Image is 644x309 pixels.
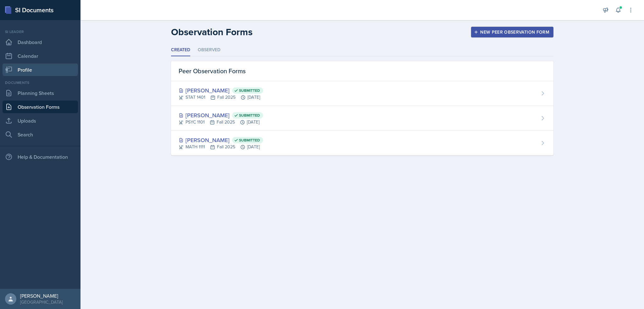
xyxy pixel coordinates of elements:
div: Peer Observation Forms [171,61,553,81]
a: Planning Sheets [3,87,78,99]
div: New Peer Observation Form [475,30,549,35]
a: Calendar [3,50,78,62]
a: Dashboard [3,36,78,48]
span: Submitted [239,88,260,93]
div: [PERSON_NAME] [179,86,263,95]
div: [PERSON_NAME] [179,111,263,119]
span: Submitted [239,138,260,143]
button: New Peer Observation Form [471,27,553,37]
div: Documents [3,80,78,86]
div: MATH 1111 Fall 2025 [DATE] [179,144,263,150]
div: [GEOGRAPHIC_DATA] [20,299,63,305]
div: PSYC 1101 Fall 2025 [DATE] [179,119,263,125]
a: Search [3,128,78,141]
div: [PERSON_NAME] [179,136,263,144]
div: Si leader [3,29,78,35]
a: Uploads [3,114,78,127]
span: Submitted [239,113,260,118]
a: Observation Forms [3,101,78,113]
a: Profile [3,63,78,76]
div: Help & Documentation [3,151,78,163]
a: [PERSON_NAME] Submitted MATH 1111Fall 2025[DATE] [171,131,553,155]
div: [PERSON_NAME] [20,293,63,299]
h2: Observation Forms [171,26,253,38]
li: Observed [198,44,220,56]
a: [PERSON_NAME] Submitted STAT 1401Fall 2025[DATE] [171,81,553,106]
a: [PERSON_NAME] Submitted PSYC 1101Fall 2025[DATE] [171,106,553,131]
li: Created [171,44,190,56]
div: STAT 1401 Fall 2025 [DATE] [179,94,263,101]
